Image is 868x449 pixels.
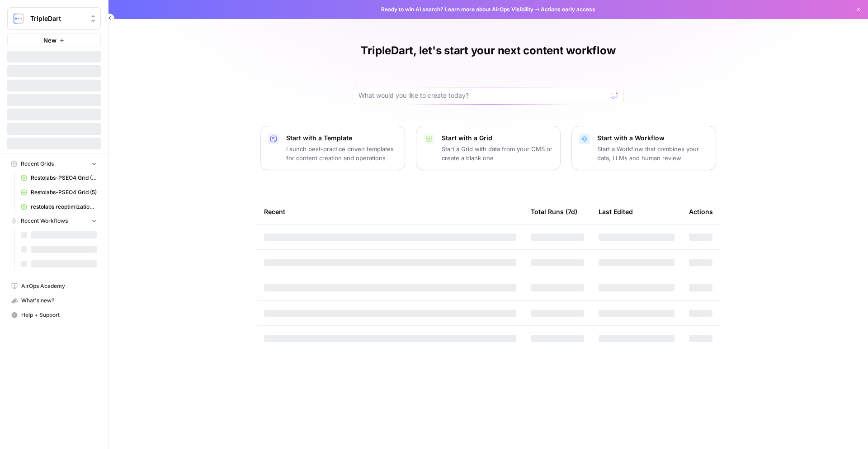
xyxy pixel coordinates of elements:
[361,43,615,58] h1: TripleDart, let's start your next content workflow
[31,174,97,182] span: Restolabs-PSEO4 Grid (6)
[31,203,97,211] span: restolabs reoptimizations aug
[7,279,101,293] a: AirOps Academy
[541,5,595,14] span: Actions early access
[286,134,397,143] p: Start with a Template
[442,144,553,162] p: Start a Grid with data from your CMS or create a blank one
[597,134,708,143] p: Start with a Workflow
[7,308,101,322] button: Help + Support
[381,5,533,14] span: Ready to win AI search? about AirOps Visibility
[21,217,68,225] span: Recent Workflows
[689,199,713,224] div: Actions
[286,144,397,162] p: Launch best-practice driven templates for content creation and operations
[571,126,716,170] button: Start with a WorkflowStart a Workflow that combines your data, LLMs and human review
[7,214,101,228] button: Recent Workflows
[7,157,101,171] button: Recent Grids
[359,91,607,100] input: What would you like to create today?
[445,6,475,13] a: Learn more
[43,36,57,45] span: New
[21,311,97,319] span: Help + Support
[531,199,577,224] div: Total Runs (7d)
[31,188,97,196] span: Restolabs-PSEO4 Grid (5)
[17,171,101,185] a: Restolabs-PSEO4 Grid (6)
[599,199,633,224] div: Last Edited
[17,200,101,214] a: restolabs reoptimizations aug
[7,33,101,47] button: New
[416,126,561,170] button: Start with a GridStart a Grid with data from your CMS or create a blank one
[10,10,27,27] img: TripleDart Logo
[21,160,54,168] span: Recent Grids
[442,134,553,143] p: Start with a Grid
[8,294,100,307] div: What's new?
[21,282,97,290] span: AirOps Academy
[264,199,516,224] div: Recent
[7,7,101,30] button: Workspace: TripleDart
[30,14,85,23] span: TripleDart
[260,126,405,170] button: Start with a TemplateLaunch best-practice driven templates for content creation and operations
[17,185,101,200] a: Restolabs-PSEO4 Grid (5)
[597,144,708,162] p: Start a Workflow that combines your data, LLMs and human review
[7,293,101,308] button: What's new?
